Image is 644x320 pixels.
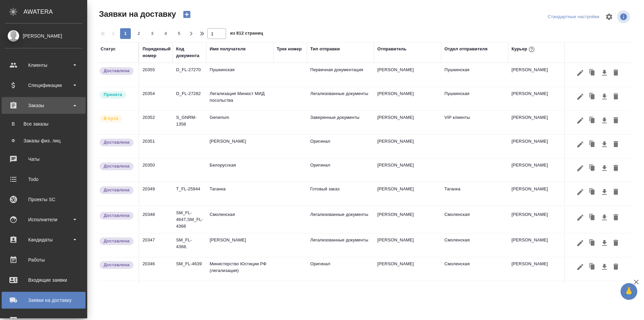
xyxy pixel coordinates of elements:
div: Код документа [176,46,203,59]
td: [PERSON_NAME] [508,281,575,305]
button: Создать [179,9,195,20]
button: Редактировать [575,186,586,198]
div: Заказы [5,100,82,110]
td: Смоленская [206,208,273,231]
td: [PERSON_NAME] [508,63,575,87]
td: Таганка [441,182,508,206]
button: 2 [133,28,144,39]
p: Доставлена [104,67,129,74]
span: 3 [147,30,158,37]
button: Скачать [599,66,610,79]
button: Редактировать [575,211,586,224]
button: При выборе курьера статус заявки автоматически поменяется на «Принята» [527,45,536,54]
a: Проекты SC [2,191,86,208]
div: Документы доставлены, фактическая дата доставки проставиться автоматически [99,186,135,195]
span: 2 [133,30,144,37]
a: ВВсе заказы [5,117,82,131]
td: Оригинал [307,257,374,281]
div: Документы доставлены, фактическая дата доставки проставиться автоматически [99,138,135,147]
a: Todo [2,171,86,188]
div: Входящие заявки [5,275,82,285]
span: 4 [160,30,171,37]
button: Редактировать [575,90,586,103]
td: [PERSON_NAME] [508,87,575,110]
a: Заявки на доставку [2,292,86,309]
td: D_FL-27282 [173,87,206,110]
td: S_GNRM-1358 [173,111,206,134]
td: 20355 [139,63,173,87]
p: Доставлена [104,163,129,170]
td: 20352 [139,111,173,134]
div: Todo [5,174,82,184]
button: Удалить [610,162,622,175]
td: Таганка [206,182,273,206]
td: Легализованные документы [307,233,374,257]
td: Первичная документация [307,63,374,87]
div: Заказы физ. лиц [8,137,79,144]
div: Клиенты [5,60,82,70]
div: AWATERA [23,5,87,18]
td: [PERSON_NAME] [374,208,441,231]
button: Редактировать [575,114,586,127]
button: Скачать [599,261,610,273]
td: [PERSON_NAME] [374,182,441,206]
button: Клонировать [586,211,599,224]
td: [PERSON_NAME] [508,158,575,182]
button: Клонировать [586,186,599,198]
button: Скачать [599,237,610,249]
td: D_FL-27270 [173,63,206,87]
td: [PERSON_NAME] [374,158,441,182]
td: [PERSON_NAME] [508,233,575,257]
p: Доставлена [104,187,129,193]
span: 5 [174,30,184,37]
button: Скачать [599,211,610,224]
td: Пушкинская [441,63,508,87]
td: [PERSON_NAME] [374,233,441,257]
button: Удалить [610,261,622,273]
td: Легализованные документы [307,87,374,110]
button: Удалить [610,114,622,127]
div: Порядковый номер [143,46,171,59]
td: SM_FL-4368, [173,233,206,257]
div: Документы доставлены, фактическая дата доставки проставиться автоматически [99,162,135,171]
div: Курьер [512,45,536,54]
div: Статус [101,46,116,52]
td: Generium [206,111,273,134]
td: [PERSON_NAME] [374,87,441,110]
td: 20347 [139,233,173,257]
td: Белорусская [206,158,273,182]
td: T_FL-25944 [173,182,206,206]
td: VIP клиенты [441,111,508,134]
div: Отправитель [377,46,407,52]
button: Удалить [610,186,622,198]
span: 🙏 [623,284,635,299]
p: В пути [104,115,118,122]
td: Смоленская [441,208,508,231]
td: Готовый заказ [307,182,374,206]
p: Доставлена [104,238,129,244]
button: Скачать [599,90,610,103]
button: Клонировать [586,237,599,249]
div: Имя получателя [210,46,246,52]
a: Чаты [2,151,86,168]
td: Оригинал [307,135,374,158]
td: SM_FL-4639 [173,257,206,281]
div: Исполнители [5,215,82,225]
td: Готовый заказ [307,281,374,305]
div: Документы доставлены, фактическая дата доставки проставиться автоматически [99,66,135,76]
td: [PERSON_NAME] [374,281,441,305]
td: Министерство Юстиции РФ (легализация) [206,257,273,281]
span: Настроить таблицу [601,9,617,25]
div: Отдел отправителя [444,46,487,52]
button: Клонировать [586,162,599,175]
td: Сити3 [206,281,273,305]
td: [PERSON_NAME] [374,135,441,158]
button: Скачать [599,186,610,198]
button: 3 [147,28,158,39]
div: split button [546,12,601,22]
td: [PERSON_NAME] [508,182,575,206]
button: Скачать [599,138,610,151]
span: Заявки на доставку [97,9,176,19]
div: Проекты SC [5,194,82,204]
button: Удалить [610,90,622,103]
